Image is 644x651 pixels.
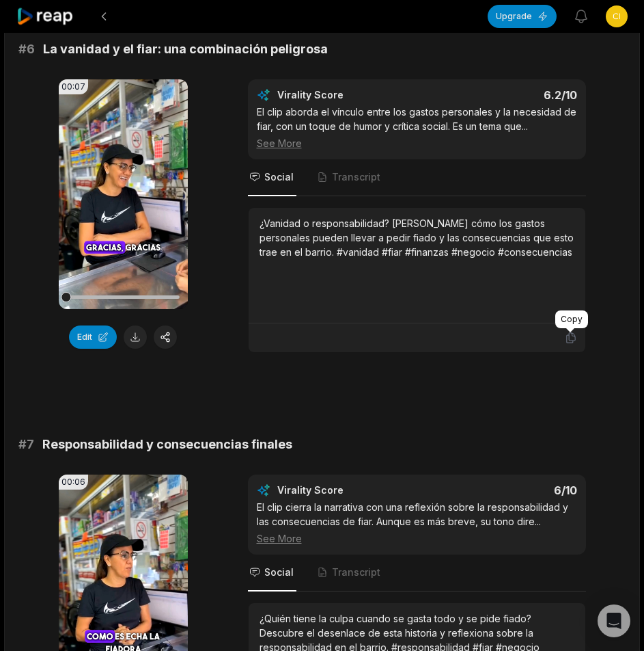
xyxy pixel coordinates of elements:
[43,40,328,59] span: La vanidad y el fiar: una combinación peligrosa
[257,531,577,546] div: See More
[430,483,577,497] div: 6 /10
[59,79,188,309] video: Your browser does not support mp4 format.
[555,310,588,328] div: Copy
[332,170,380,184] span: Transcript
[430,88,577,102] div: 6.2 /10
[18,435,34,454] span: # 7
[69,325,117,349] button: Edit
[42,435,292,454] span: Responsabilidad y consecuencias finales
[248,555,586,592] nav: Tabs
[257,136,577,150] div: See More
[257,105,577,150] div: El clip aborda el vínculo entre los gastos personales y la necesidad de fiar, con un toque de hum...
[264,170,294,184] span: Social
[598,604,630,637] div: Open Intercom Messenger
[332,566,380,579] span: Transcript
[257,500,577,546] div: El clip cierra la narrativa con una reflexión sobre la responsabilidad y las consecuencias de fia...
[18,40,35,59] span: # 6
[248,159,586,196] nav: Tabs
[488,5,557,28] button: Upgrade
[264,566,294,579] span: Social
[277,483,424,497] div: Virality Score
[260,216,574,259] div: ¿Vanidad o responsabilidad? [PERSON_NAME] cómo los gastos personales pueden llevar a pedir fiado ...
[277,88,424,102] div: Virality Score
